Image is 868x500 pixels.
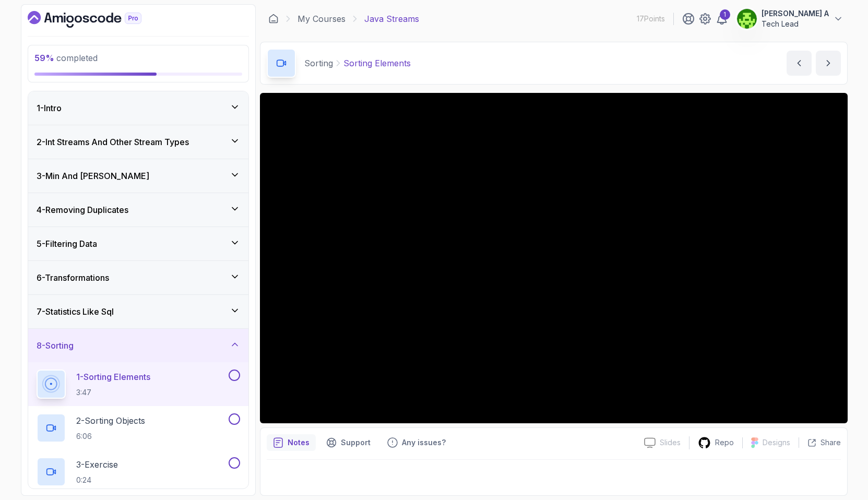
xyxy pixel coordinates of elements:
[76,475,118,485] p: 0:24
[689,436,742,449] a: Repo
[37,370,240,399] button: 1-Sorting Elements3:47
[763,437,790,448] p: Designs
[637,14,665,24] p: 17 Points
[28,295,248,328] button: 7-Statistics Like Sql
[737,9,757,29] img: user profile image
[762,8,829,19] p: [PERSON_NAME] A
[34,53,54,63] span: 59 %
[76,387,150,398] p: 3:47
[28,91,248,125] button: 1-Intro
[37,413,240,443] button: 2-Sorting Objects6:06
[803,435,868,484] iframe: chat widget
[37,136,189,148] h3: 2 - Int Streams And Other Stream Types
[37,339,74,352] h3: 8 - Sorting
[37,204,128,216] h3: 4 - Removing Duplicates
[736,8,843,29] button: user profile image[PERSON_NAME] ATech Lead
[381,434,452,451] button: Feedback button
[37,305,114,318] h3: 7 - Statistics Like Sql
[28,159,248,193] button: 3-Min And [PERSON_NAME]
[720,9,730,20] div: 1
[343,57,411,69] p: Sorting Elements
[304,57,333,69] p: Sorting
[37,457,240,486] button: 3-Exercise0:24
[28,193,248,227] button: 4-Removing Duplicates
[267,434,316,451] button: notes button
[37,170,149,182] h3: 3 - Min And [PERSON_NAME]
[37,237,97,250] h3: 5 - Filtering Data
[716,13,728,25] a: 1
[288,437,310,448] p: Notes
[28,329,248,362] button: 8-Sorting
[260,93,848,423] iframe: 1 - Sorting Elements
[268,14,279,24] a: Dashboard
[364,13,419,25] p: Java Streams
[715,437,734,448] p: Repo
[341,437,371,448] p: Support
[298,13,346,25] a: My Courses
[76,431,145,442] p: 6:06
[76,371,150,383] p: 1 - Sorting Elements
[28,261,248,294] button: 6-Transformations
[660,437,681,448] p: Slides
[816,51,841,76] button: next content
[37,271,109,284] h3: 6 - Transformations
[37,102,62,114] h3: 1 - Intro
[28,227,248,260] button: 5-Filtering Data
[28,11,165,28] a: Dashboard
[76,458,118,471] p: 3 - Exercise
[799,437,841,448] button: Share
[787,51,812,76] button: previous content
[34,53,98,63] span: completed
[76,414,145,427] p: 2 - Sorting Objects
[28,125,248,159] button: 2-Int Streams And Other Stream Types
[402,437,446,448] p: Any issues?
[762,19,829,29] p: Tech Lead
[320,434,377,451] button: Support button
